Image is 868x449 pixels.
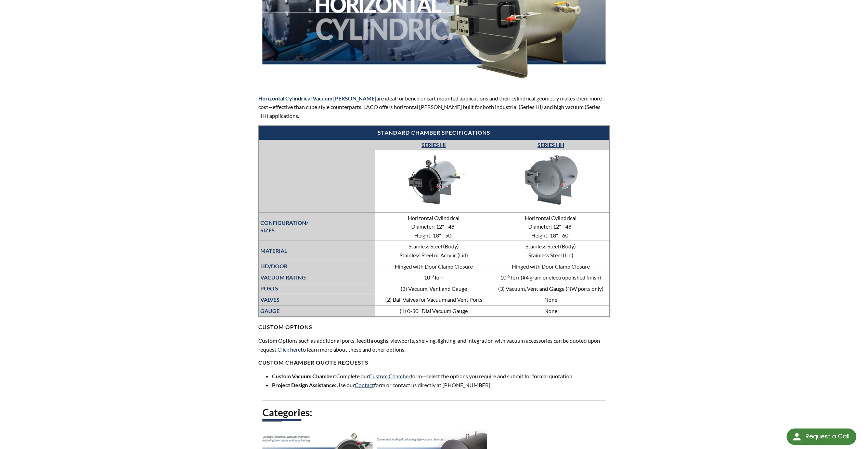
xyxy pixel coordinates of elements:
[259,294,375,305] th: VALVES
[500,151,602,209] img: LVC2430-3312-HH.jpg
[259,305,375,317] th: GAUGE
[805,428,850,444] div: Request a Call
[259,212,375,241] th: CONFIGURATION/ SIZES
[277,346,301,353] a: Click here
[369,373,411,379] a: Custom Chamber
[375,283,492,294] td: (3) Vacuum, Vent and Gauge
[375,305,492,317] td: (1) 0-30" Dial Vacuum Gauge
[259,283,375,294] th: PORTS
[492,272,609,283] td: 10 Torr (#4 grain or electropolished finish)
[262,129,606,136] h4: Standard chamber specifications
[272,372,609,381] li: Complete our form—select the options you require and submit for formal quotation
[258,359,609,366] h4: Custom chamber QUOTe requests
[272,381,609,390] li: Use our form or contact us directly at [PHONE_NUMBER]
[422,141,446,148] a: SERIES HI
[492,294,609,305] td: None
[787,428,856,445] div: Request a Call
[537,141,564,148] a: SERIES HH
[492,212,609,241] td: Horizontal Cylindrical Diameter: 12" - 48" Height: 18" - 60"
[258,94,609,120] p: are ideal for bench or cart mounted applications and their cylindrical geometry makes them more c...
[375,241,492,261] td: Stainless Steel (Body) Stainless Steel or Acrylic (Lid)
[355,382,374,388] a: Contact
[259,261,375,272] th: LID/DOOR
[259,241,375,261] th: MATERIAL
[506,273,510,278] sup: -6
[258,317,609,331] h4: CUSTOM OPTIONS
[492,305,609,317] td: None
[430,273,434,278] sup: -3
[258,95,376,101] strong: Horizontal Cylindrical Vacuum [PERSON_NAME]
[492,261,609,272] td: Hinged with Door Clamp Closure
[375,272,492,283] td: 10 Torr
[258,336,609,354] p: Custom Options such as additional ports, feedthroughs, viewports, shelving, lighting, and integra...
[375,294,492,305] td: (2) Ball Valves for Vacuum and Vent Ports
[259,272,375,283] th: VACUUM RATING
[262,406,605,419] h2: Categories:
[375,261,492,272] td: Hinged with Door Clamp Closure
[383,151,485,209] img: Series CC—Cube Chambers
[272,382,336,388] strong: Project Design Assistance:
[492,241,609,261] td: Stainless Steel (Body) Stainless Steel (Lid)
[492,283,609,294] td: (3) Vacuum, Vent and Gauge (NW ports only)
[272,373,336,379] strong: Custom Vacuum Chamber:
[375,212,492,241] td: Horizontal Cylindrical Diameter: 12" - 48" Height: 18" - 50"
[791,431,802,442] img: round button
